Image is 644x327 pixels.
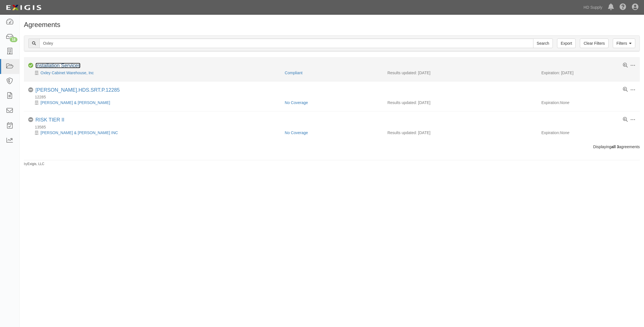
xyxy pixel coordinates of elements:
i: Help Center - Complianz [620,4,626,11]
i: Compliant [28,63,33,68]
a: [PERSON_NAME] & [PERSON_NAME] [41,100,110,105]
a: RISK TIER II [35,117,64,123]
img: logo-5460c22ac91f19d4615b14bd174203de0afe785f0fc80cf4dbbc73dc1793850b.png [4,3,43,13]
div: Expiration: [541,130,636,136]
div: Results updated: [DATE] [387,100,533,105]
input: Search [533,39,553,48]
div: Results updated: [DATE] [387,130,533,136]
div: Expiration: [541,100,636,105]
div: 12285 [28,94,640,100]
a: Filters [613,39,635,48]
a: Clear Filters [580,39,608,48]
a: No Coverage [285,100,308,105]
div: Results updated: [DATE] [387,70,533,76]
a: [PERSON_NAME].HDS.SRT.P.12285 [35,87,120,93]
div: RISK TIER II [35,117,64,123]
input: Search [39,39,533,48]
a: Exigis, LLC [28,162,44,166]
a: View results summary [623,63,628,68]
div: Displaying agreements [20,144,644,150]
em: None [560,100,569,105]
small: by [24,162,44,166]
a: [PERSON_NAME] & [PERSON_NAME] INC [41,130,118,135]
em: None [560,130,569,135]
i: No Coverage [28,117,33,122]
div: HART & COOLEY [28,100,281,105]
div: HART.HDS.SRT.P.12285 [35,87,120,93]
a: Export [557,39,576,48]
a: HD Supply [581,2,605,13]
a: Compliant [285,71,302,75]
a: Oxley Cabinet Warehouse, Inc [41,71,94,75]
div: Installation Services [35,63,80,69]
div: 13585 [28,124,640,130]
b: all 3 [611,145,619,149]
div: Expiration: [DATE] [541,70,636,76]
div: Oxley Cabinet Warehouse, Inc [28,70,281,76]
div: 18 [10,37,17,42]
a: View results summary [623,87,628,92]
h1: Agreements [24,21,640,28]
a: View results summary [623,117,628,122]
i: No Coverage [28,87,33,93]
a: Installation Services [35,63,80,68]
div: HART & COOLEY INC [28,130,281,136]
a: No Coverage [285,130,308,135]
